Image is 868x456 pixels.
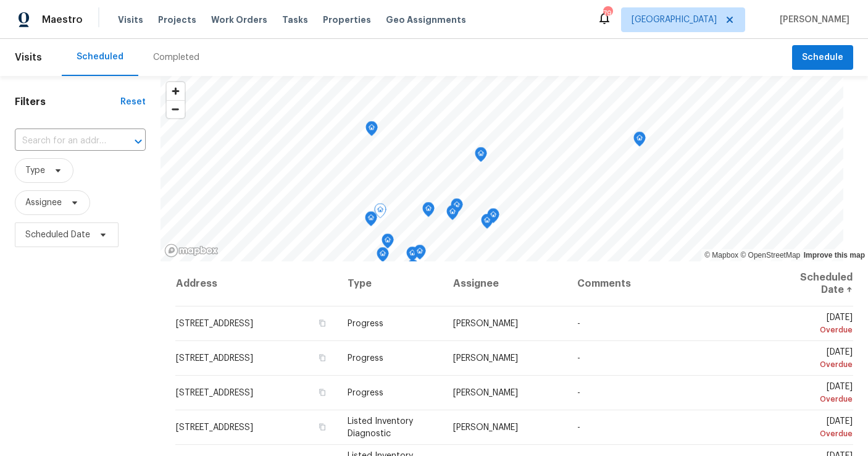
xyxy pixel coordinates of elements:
[167,82,185,100] button: Zoom in
[740,251,800,260] a: OpenStreetMap
[323,14,371,26] span: Properties
[365,211,377,230] div: Map marker
[161,76,843,261] canvas: Map
[603,7,612,20] div: 79
[453,423,518,432] span: [PERSON_NAME]
[451,198,463,217] div: Map marker
[164,243,219,258] a: Mapbox homepage
[481,214,493,233] div: Map marker
[475,147,487,166] div: Map marker
[167,100,185,118] button: Zoom out
[317,318,328,329] button: Copy Address
[374,203,386,222] div: Map marker
[577,423,580,432] span: -
[780,428,853,440] div: Overdue
[577,389,580,397] span: -
[158,14,196,26] span: Projects
[348,319,383,328] span: Progress
[804,251,865,260] a: Improve this map
[422,202,435,221] div: Map marker
[382,234,394,253] div: Map marker
[780,324,853,336] div: Overdue
[453,354,518,363] span: [PERSON_NAME]
[282,15,308,24] span: Tasks
[453,319,518,328] span: [PERSON_NAME]
[386,14,466,26] span: Geo Assignments
[317,352,328,363] button: Copy Address
[176,389,253,397] span: [STREET_ADDRESS]
[780,417,853,440] span: [DATE]
[120,96,146,108] div: Reset
[15,132,111,151] input: Search for an address...
[446,205,459,224] div: Map marker
[780,313,853,336] span: [DATE]
[780,382,853,405] span: [DATE]
[487,208,499,227] div: Map marker
[167,101,185,118] span: Zoom out
[25,229,90,241] span: Scheduled Date
[153,51,199,64] div: Completed
[25,196,62,209] span: Assignee
[414,245,426,264] div: Map marker
[348,417,413,438] span: Listed Inventory Diagnostic
[577,319,580,328] span: -
[130,133,147,150] button: Open
[317,387,328,398] button: Copy Address
[365,121,378,140] div: Map marker
[176,423,253,432] span: [STREET_ADDRESS]
[780,358,853,371] div: Overdue
[453,389,518,397] span: [PERSON_NAME]
[780,393,853,405] div: Overdue
[348,389,383,397] span: Progress
[77,51,123,63] div: Scheduled
[211,14,267,26] span: Work Orders
[175,261,338,306] th: Address
[443,261,567,306] th: Assignee
[770,261,853,306] th: Scheduled Date ↑
[338,261,444,306] th: Type
[780,348,853,371] span: [DATE]
[176,319,253,328] span: [STREET_ADDRESS]
[15,96,120,108] h1: Filters
[377,247,389,266] div: Map marker
[176,354,253,363] span: [STREET_ADDRESS]
[25,164,45,177] span: Type
[632,14,717,26] span: [GEOGRAPHIC_DATA]
[802,50,843,65] span: Schedule
[633,132,646,151] div: Map marker
[775,14,849,26] span: [PERSON_NAME]
[348,354,383,363] span: Progress
[42,14,83,26] span: Maestro
[577,354,580,363] span: -
[704,251,738,260] a: Mapbox
[567,261,770,306] th: Comments
[15,44,42,71] span: Visits
[406,247,419,266] div: Map marker
[118,14,143,26] span: Visits
[317,421,328,433] button: Copy Address
[792,45,853,70] button: Schedule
